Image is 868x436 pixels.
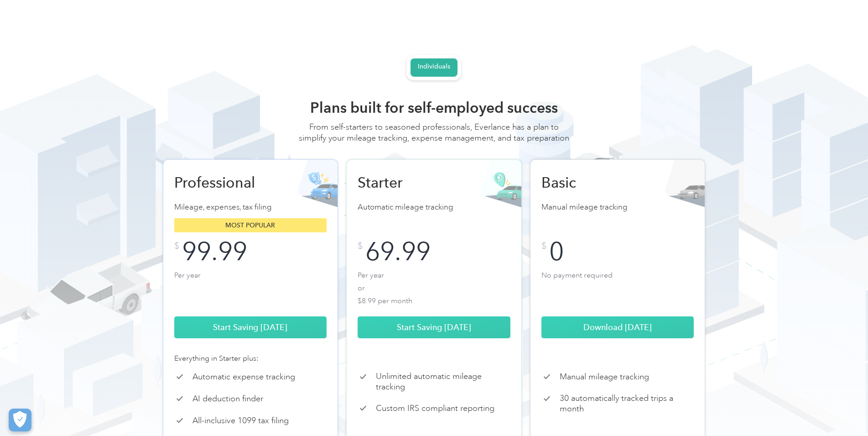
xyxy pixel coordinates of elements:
[549,242,564,262] div: 0
[541,173,637,192] h2: Basic
[192,394,263,404] p: AI deduction finder
[297,121,571,152] div: From self-starters to seasoned professionals, Everlance has a plan to simplify your mileage track...
[192,372,295,382] p: Automatic expense tracking
[174,218,327,232] div: Most popular
[560,372,649,382] p: Manual mileage tracking
[174,269,327,305] p: Per year
[376,371,510,392] p: Unlimited automatic mileage tracking
[541,269,694,305] p: No payment required
[297,99,571,117] h2: Plans built for self-employed success
[174,242,179,251] div: $
[358,173,453,192] h2: Starter
[182,242,247,262] div: 99.99
[358,269,510,305] p: Per year or $8.99 per month
[541,316,694,338] a: Download [DATE]
[174,316,327,338] a: Start Saving [DATE]
[192,415,289,426] p: All-inclusive 1099 tax filing
[174,173,270,192] h2: Professional
[418,63,450,71] div: Individuals
[365,242,431,262] div: 69.99
[358,201,510,214] p: Automatic mileage tracking
[174,201,327,214] p: Mileage, expenses, tax filing
[541,201,694,214] p: Manual mileage tracking
[358,242,363,251] div: $
[376,403,494,414] p: Custom IRS compliant reporting
[358,316,510,338] a: Start Saving [DATE]
[174,353,327,364] div: Everything in Starter plus:
[9,409,31,431] button: Cookies Settings
[541,242,546,251] div: $
[560,393,694,414] p: 30 automatically tracked trips a month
